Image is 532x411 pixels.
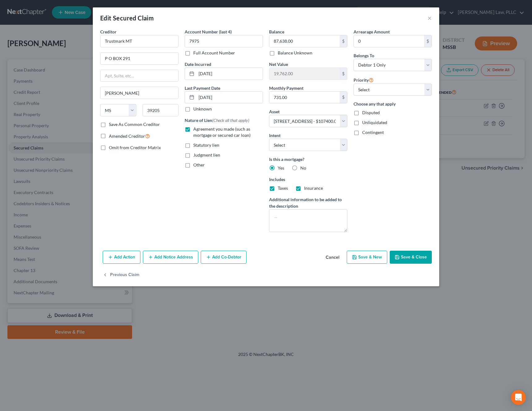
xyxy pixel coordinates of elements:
input: 0.00 [269,35,340,47]
label: Choose any that apply [354,101,432,107]
input: Enter address... [101,53,178,64]
input: XXXX [185,35,263,47]
span: Creditor [100,29,117,34]
label: Nature of Lien [185,117,249,123]
label: Is this a mortgage? [269,156,347,162]
label: Last Payment Date [185,85,220,91]
button: Previous Claim [103,269,139,282]
div: $ [340,35,347,47]
span: Amended Creditor [109,133,145,139]
button: Save & New [347,251,387,264]
input: MM/DD/YYYY [196,68,263,80]
label: Account Number (last 4) [185,28,232,35]
button: Add Notice Address [143,251,198,264]
label: Balance [269,28,284,35]
span: Taxes [278,185,288,191]
span: Contingent [362,130,384,135]
label: Unknown [193,106,212,112]
span: Asset [269,109,280,114]
label: Priority [354,76,374,84]
span: Omit from Creditor Matrix [109,145,161,150]
label: Includes [269,176,347,183]
label: Save As Common Creditor [109,121,160,128]
input: 0.00 [269,68,340,80]
label: Arrearage Amount [354,28,390,35]
span: Disputed [362,110,380,115]
div: Edit Secured Claim [100,14,154,22]
span: Unliquidated [362,120,387,125]
input: Enter city... [101,87,178,99]
button: × [427,14,432,22]
button: Save & Close [390,251,432,264]
button: Cancel [321,251,344,264]
label: Additional information to be added to the description [269,196,347,209]
div: $ [424,35,431,47]
span: Judgment lien [193,152,220,158]
input: Enter zip... [143,104,179,116]
span: Other [193,162,205,167]
div: Open Intercom Messenger [511,390,526,405]
span: Yes [278,165,284,171]
span: No [300,165,306,171]
input: Apt, Suite, etc... [101,70,178,82]
span: Belongs To [354,53,374,58]
div: $ [340,68,347,80]
span: Statutory lien [193,142,219,148]
button: Add Action [103,251,140,264]
input: 0.00 [354,35,424,47]
input: 0.00 [269,92,340,103]
label: Full Account Number [193,50,235,56]
label: Intent [269,132,281,139]
input: MM/DD/YYYY [196,92,263,103]
span: Insurance [304,185,323,191]
div: $ [340,92,347,103]
label: Net Value [269,61,288,67]
span: (Check all that apply) [212,118,249,123]
label: Monthly Payment [269,85,303,91]
input: Search creditor by name... [100,35,178,47]
span: Agreement you made (such as mortgage or secured car loan) [193,126,251,138]
button: Add Co-Debtor [201,251,247,264]
label: Balance Unknown [278,50,312,56]
label: Date Incurred [185,61,211,67]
